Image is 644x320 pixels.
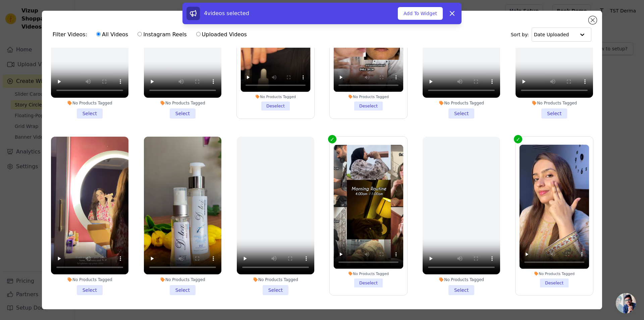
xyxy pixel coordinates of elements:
div: No Products Tagged [423,100,500,106]
a: Open chat [616,293,636,313]
label: All Videos [96,30,128,39]
img: tab_domain_overview_orange.svg [19,39,25,44]
span: 4 videos selected [204,10,249,16]
div: No Products Tagged [144,100,221,106]
div: No Products Tagged [516,100,593,106]
div: No Products Tagged [51,277,128,282]
img: website_grey.svg [11,17,16,23]
div: Filter Videos: [53,27,251,42]
label: Uploaded Videos [196,30,247,39]
div: No Products Tagged [144,277,221,282]
img: tab_keywords_by_traffic_grey.svg [68,39,73,44]
div: Sort by: [511,28,592,42]
div: No Products Tagged [423,277,500,282]
div: No Products Tagged [51,100,128,106]
div: Domain Overview [27,40,60,44]
div: No Products Tagged [237,277,314,282]
div: No Products Tagged [240,94,310,99]
label: Instagram Reels [137,30,187,39]
div: No Products Tagged [520,271,589,276]
div: No Products Tagged [334,94,404,99]
div: Keywords by Traffic [75,40,111,44]
img: logo_orange.svg [11,11,16,16]
div: No Products Tagged [334,271,404,276]
button: Add To Widget [398,7,443,20]
div: Domain: [DOMAIN_NAME] [17,17,74,23]
div: v 4.0.25 [19,11,33,16]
